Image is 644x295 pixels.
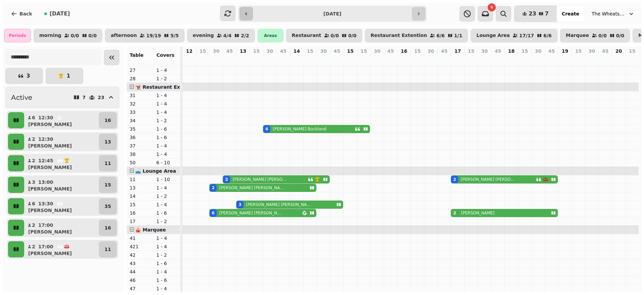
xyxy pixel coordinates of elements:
p: Restaurant [292,33,321,38]
p: 1 - 4 [156,235,178,242]
p: 0 [576,56,581,62]
p: 0 / 0 [89,33,97,38]
p: 15 [361,48,367,54]
p: evening [193,33,214,38]
p: 15 [253,48,260,54]
p: 0 / 0 [598,33,607,38]
div: Periods [4,29,31,42]
p: 30 [374,48,380,54]
p: 0 [388,56,393,62]
button: 1 [46,68,83,84]
div: 6 [265,126,268,132]
p: 12:30 [38,136,53,142]
p: 2 [32,222,36,228]
p: 0 [495,56,500,62]
button: 237 [514,6,556,22]
p: 1 - 4 [156,109,178,116]
button: 15 [99,177,117,193]
p: 19 / 19 [146,33,161,38]
p: 0 / 0 [348,33,357,38]
p: 0 [415,56,420,62]
h2: Active [11,93,32,102]
p: 35 [129,126,151,132]
button: 11 [99,155,117,171]
p: 30 [320,48,327,54]
p: 1 - 4 [156,243,178,250]
button: 13 [99,134,117,150]
p: 1 - 6 [156,210,178,216]
p: 2 [32,157,36,164]
p: [PERSON_NAME] [PERSON_NAME] [219,185,284,191]
p: 0 / 0 [616,33,625,38]
p: 45 [280,48,286,54]
p: 0 [186,56,192,62]
p: Marquee [566,33,589,38]
p: 0 [361,56,366,62]
p: [PERSON_NAME] [PERSON_NAME] [246,202,311,207]
p: 31 [129,92,151,99]
p: [PERSON_NAME] [461,210,495,216]
p: 30 [589,48,595,54]
button: 16 [99,112,117,128]
button: afternoon19/195/5 [105,29,184,42]
p: 16 [129,210,151,216]
p: 0 [321,56,326,62]
button: [DATE] [39,6,75,22]
p: 1 - 4 [156,92,178,99]
p: 8 [213,56,219,62]
p: 0 [562,56,568,62]
p: 15 [629,48,635,54]
p: 1 - 4 [156,285,178,292]
p: [PERSON_NAME] [PERSON_NAME] [461,177,518,182]
p: [PERSON_NAME] [28,164,72,171]
p: 0 [280,56,286,62]
button: 212:45[PERSON_NAME] [25,155,98,171]
p: 0 [522,56,527,62]
p: 6 / 6 [436,33,445,38]
button: Active723 [5,87,119,108]
p: 0 [307,56,313,62]
p: 1 - 10 [156,176,178,183]
p: 1 - 4 [156,100,178,107]
p: morning [39,33,61,38]
p: 36 [129,134,151,141]
p: 17 / 17 [519,33,534,38]
button: 3 [5,68,43,84]
p: 0 [347,56,353,62]
p: [PERSON_NAME] [28,121,72,128]
p: 0 [374,56,380,62]
p: 1 - 6 [156,126,178,132]
div: 2 [453,210,456,216]
p: [PERSON_NAME] [28,142,72,149]
p: 0 [294,56,299,62]
p: 50 [129,159,151,166]
p: 2 [32,243,36,250]
span: Create [562,11,579,16]
p: 0 [401,56,407,62]
span: Table [129,52,144,58]
p: 15 [347,48,354,54]
span: Back [19,11,32,16]
button: morning0/00/0 [34,29,102,42]
p: 47 [129,285,151,292]
p: 11 [105,160,111,167]
button: 35 [99,198,117,214]
p: 44 [129,268,151,275]
p: 6 / 6 [543,33,552,38]
p: 17 [454,48,461,54]
button: Collapse sidebar [104,50,119,65]
p: 11 [105,246,111,253]
p: 16 [105,224,111,231]
p: 15 [575,48,582,54]
p: 12 [186,48,192,54]
p: 1 - 2 [156,75,178,82]
p: 30 [428,48,434,54]
p: 45 [441,48,447,54]
span: 🛋️ Lounge Area [135,168,176,174]
button: evening4/42/2 [187,29,255,42]
p: 4 [455,56,460,62]
div: 2 [225,177,228,182]
p: 1 - 2 [156,252,178,258]
p: 32 [129,100,151,107]
p: 0 [468,56,474,62]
